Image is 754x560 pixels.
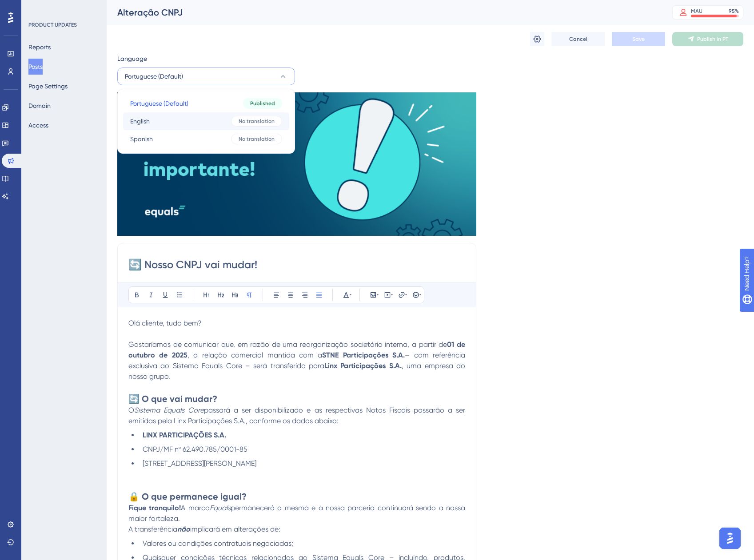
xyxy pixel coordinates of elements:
[729,8,739,15] div: 95 %
[717,525,743,552] iframe: UserGuiding AI Assistant Launcher
[28,21,77,28] div: PRODUCT UPDATES
[239,135,275,143] span: No translation
[125,71,183,82] span: Portuguese (Default)
[210,504,231,512] em: Equals
[21,2,56,13] span: Need Help?
[128,504,467,523] span: permanecerá a mesma e a nossa parceria continuará sendo a nossa maior fortaleza.
[117,68,295,85] button: Portuguese (Default)
[250,100,275,107] span: Published
[569,36,587,43] span: Cancel
[697,36,728,43] span: Publish in PT
[117,53,147,64] span: Language
[28,117,48,133] button: Access
[551,32,605,46] button: Cancel
[143,431,226,439] strong: LINX PARTICIPAÇÕES S.A.
[128,406,134,414] span: O
[28,78,68,94] button: Page Settings
[128,319,202,327] span: Olá cliente, tudo bem?
[188,351,323,359] span: , a relação comercial mantida com a
[612,32,665,46] button: Save
[28,39,51,55] button: Reports
[324,361,402,370] strong: Linx Participações S.A.
[181,504,209,512] span: A marca
[28,98,51,114] button: Domain
[128,491,247,502] strong: 🔒 O que permanece igual?
[143,445,247,453] span: CNPJ/MF nº 62.490.785/0001-85
[128,393,217,404] strong: 🔄 O que vai mudar?
[128,406,467,425] span: passará a ser disponibilizado e as respectivas Notas Fiscais passarão a ser emitidas pela Linx Pa...
[672,32,743,46] button: Publish in PT
[134,406,204,414] em: Sistema Equals Core
[143,459,256,468] span: [STREET_ADDRESS][PERSON_NAME]
[128,340,447,349] span: Gostaríamos de comunicar que, em razão de uma reorganização societária interna, a partir de
[130,98,188,109] span: Portuguese (Default)
[143,539,293,548] span: Valores ou condições contratuais negociadas;
[190,525,280,533] span: implicará em alterações de:
[128,525,177,533] span: A transferência
[28,59,43,75] button: Posts
[123,112,289,130] button: EnglishNo translation
[123,95,289,112] button: Portuguese (Default)Published
[691,8,702,15] div: MAU
[130,116,150,127] span: English
[322,351,405,359] strong: STNE Participações S.A.
[239,118,275,125] span: No translation
[128,258,465,272] input: Post Title
[117,92,476,236] img: file-1758134474902.png
[123,130,289,148] button: SpanishNo translation
[632,36,645,43] span: Save
[130,134,153,144] span: Spanish
[117,6,650,19] div: Alteração CNPJ
[177,525,190,533] strong: não
[128,504,181,512] strong: Fique tranquilo!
